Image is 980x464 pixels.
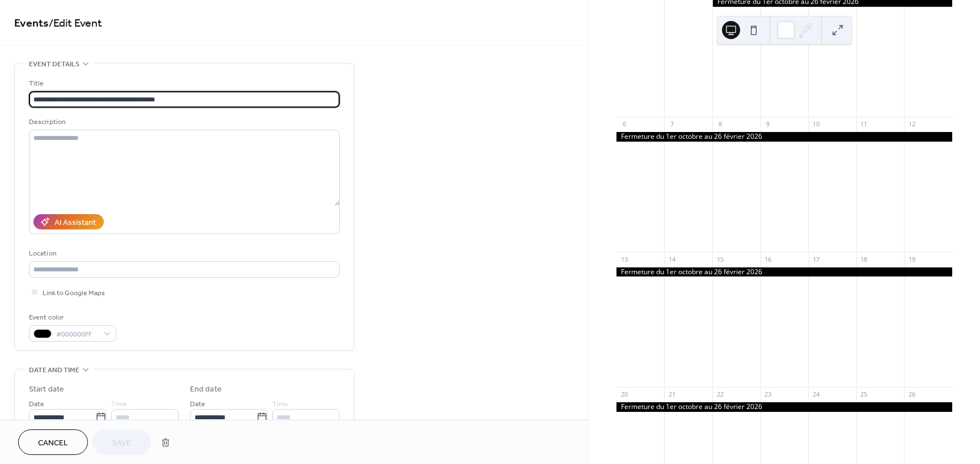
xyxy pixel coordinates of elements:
[616,267,952,277] div: Fermeture du 1er octobre au 26 février 2026
[812,390,820,399] div: 24
[812,120,820,129] div: 10
[14,12,49,35] a: Events
[907,390,916,399] div: 26
[860,255,868,263] div: 18
[29,312,114,323] div: Event color
[56,329,98,340] span: #000000FF
[764,390,772,399] div: 23
[38,437,68,449] span: Cancel
[29,78,337,90] div: Title
[764,120,772,129] div: 9
[29,116,337,128] div: Description
[29,248,337,259] div: Location
[668,390,676,399] div: 21
[190,398,205,410] span: Date
[616,132,952,142] div: Fermeture du 1er octobre au 26 février 2026
[716,390,724,399] div: 22
[18,429,88,455] button: Cancel
[33,214,104,229] button: AI Assistant
[716,120,724,129] div: 8
[812,255,820,263] div: 17
[111,398,127,410] span: Time
[907,120,916,129] div: 12
[49,12,102,35] span: / Edit Event
[29,384,64,395] div: Start date
[29,398,44,410] span: Date
[907,255,916,263] div: 19
[620,390,628,399] div: 20
[29,364,79,376] span: Date and time
[616,402,952,412] div: Fermeture du 1er octobre au 26 février 2026
[29,58,79,70] span: Event details
[668,120,676,129] div: 7
[716,255,724,263] div: 15
[620,120,628,129] div: 6
[668,255,676,263] div: 14
[43,287,105,299] span: Link to Google Maps
[620,255,628,263] div: 13
[860,390,868,399] div: 25
[272,398,288,410] span: Time
[190,384,222,395] div: End date
[54,217,96,229] div: AI Assistant
[764,255,772,263] div: 16
[860,120,868,129] div: 11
